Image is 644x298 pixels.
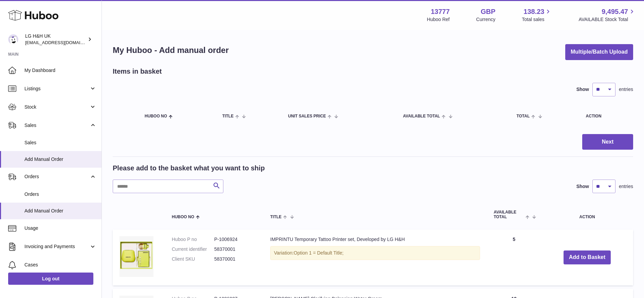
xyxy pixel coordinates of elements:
[523,7,544,16] span: 138.23
[8,273,93,285] a: Log out
[113,164,265,173] h2: Please add to the basket what you want to ship
[582,134,633,150] button: Next
[24,86,89,92] span: Listings
[541,203,633,226] th: Action
[24,225,96,231] span: Usage
[522,7,552,23] a: 138.23 Total sales
[24,262,96,268] span: Cases
[288,114,326,118] span: Unit Sales Price
[516,114,530,118] span: Total
[565,44,633,60] button: Multiple/Batch Upload
[494,210,524,219] span: AVAILABLE Total
[619,86,633,93] span: entries
[113,45,229,56] h1: My Huboo - Add manual order
[172,256,214,262] dt: Client SKU
[602,7,628,16] span: 9,495.47
[24,208,96,214] span: Add Manual Order
[172,215,194,219] span: Huboo no
[24,243,89,250] span: Invoicing and Payments
[24,173,89,180] span: Orders
[24,104,89,110] span: Stock
[222,114,234,118] span: Title
[263,229,487,285] td: IMPRINTU Temporary Tattoo Printer set, Developed by LG H&H
[24,139,96,146] span: Sales
[24,156,96,163] span: Add Manual Order
[294,250,344,256] span: Option 1 = Default Title;
[586,114,626,118] div: Action
[403,114,440,118] span: AVAILABLE Total
[576,183,589,190] label: Show
[113,67,162,76] h2: Items in basket
[24,67,96,74] span: My Dashboard
[576,86,589,93] label: Show
[25,33,86,46] div: LG H&H UK
[214,246,257,253] dd: 58370001
[172,236,214,243] dt: Huboo P no
[25,40,100,45] span: [EMAIL_ADDRESS][DOMAIN_NAME]
[476,16,496,23] div: Currency
[487,229,541,285] td: 5
[270,246,480,260] div: Variation:
[214,256,257,262] dd: 58370001
[578,16,636,23] span: AVAILABLE Stock Total
[270,215,281,219] span: Title
[564,250,611,264] button: Add to Basket
[214,236,257,243] dd: P-1006924
[431,7,450,16] strong: 13777
[172,246,214,253] dt: Current identifier
[619,183,633,190] span: entries
[522,16,552,23] span: Total sales
[119,236,153,277] img: IMPRINTU Temporary Tattoo Printer set, Developed by LG H&H
[578,7,636,23] a: 9,495.47 AVAILABLE Stock Total
[24,122,89,129] span: Sales
[24,191,96,198] span: Orders
[481,7,495,16] strong: GBP
[427,16,450,23] div: Huboo Ref
[8,34,18,44] img: internalAdmin-13777@internal.huboo.com
[145,114,167,118] span: Huboo no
